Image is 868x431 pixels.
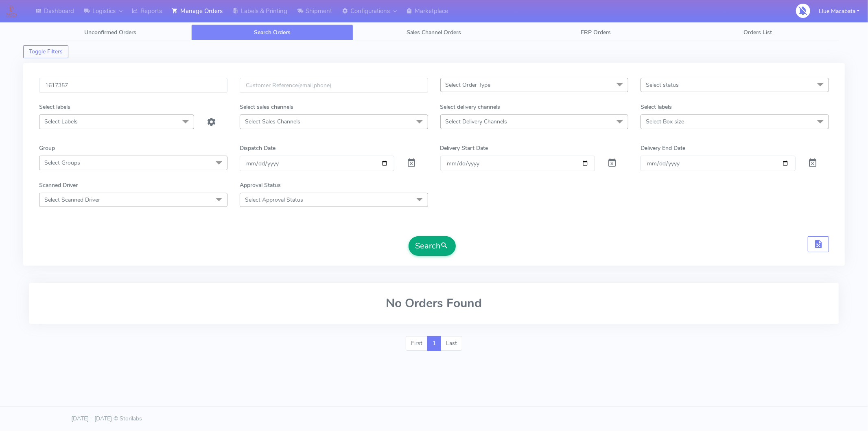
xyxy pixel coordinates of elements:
[407,29,461,36] span: Sales Channel Orders
[39,144,55,152] label: Group
[29,24,839,40] ul: Tabs
[254,29,291,36] span: Search Orders
[409,236,456,256] button: Search
[581,29,611,36] span: ERP Orders
[440,144,488,152] label: Delivery Start Date
[813,3,866,20] button: Llue Macabata
[240,103,293,111] label: Select sales channels
[646,81,679,89] span: Select status
[641,103,672,111] label: Select labels
[44,118,78,125] span: Select Labels
[39,78,227,93] input: Order Id
[440,103,501,111] label: Select delivery channels
[44,196,100,204] span: Select Scanned Driver
[743,29,772,36] span: Orders List
[245,196,303,204] span: Select Approval Status
[646,118,684,125] span: Select Box size
[240,78,428,93] input: Customer Reference(email,phone)
[427,336,441,351] a: 1
[240,181,281,189] label: Approval Status
[44,159,80,167] span: Select Groups
[39,297,829,310] h2: No Orders Found
[84,29,136,36] span: Unconfirmed Orders
[39,103,70,111] label: Select labels
[641,144,685,152] label: Delivery End Date
[39,181,78,189] label: Scanned Driver
[446,118,507,125] span: Select Delivery Channels
[446,81,491,89] span: Select Order Type
[245,118,300,125] span: Select Sales Channels
[23,45,68,58] button: Toggle Filters
[240,144,275,152] label: Dispatch Date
